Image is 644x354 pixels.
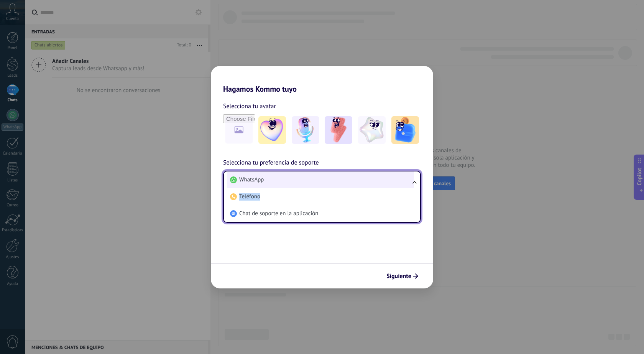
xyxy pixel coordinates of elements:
[239,210,318,217] span: Chat de soporte en la aplicación
[358,116,386,144] img: -4.jpeg
[391,116,419,144] img: -5.jpeg
[258,116,286,144] img: -1.jpeg
[223,158,319,168] span: Selecciona tu preferencia de soporte
[383,270,422,283] button: Siguiente
[325,116,352,144] img: -3.jpeg
[292,116,319,144] img: -2.jpeg
[386,273,411,279] span: Siguiente
[239,176,264,184] span: WhatsApp
[211,66,433,94] h2: Hagamos Kommo tuyo
[239,193,260,201] span: Teléfono
[223,101,276,111] span: Selecciona tu avatar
